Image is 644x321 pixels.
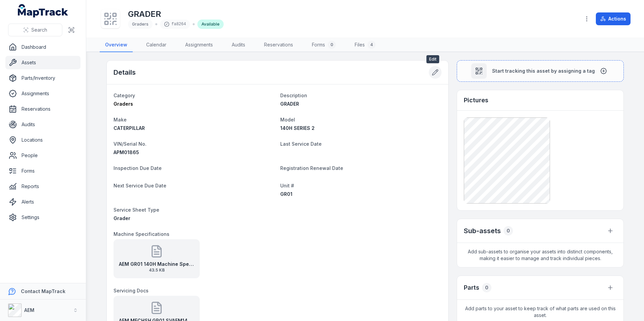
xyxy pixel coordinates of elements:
[5,71,80,85] a: Parts/Inventory
[492,68,595,74] span: Start tracking this asset by assigning a tag
[100,38,133,52] a: Overview
[114,207,159,213] span: Service Sheet Type
[114,125,145,131] span: CATERPILLAR
[128,9,224,20] h1: GRADER
[18,4,68,17] a: MapTrack
[5,211,80,224] a: Settings
[307,38,341,52] a: Forms0
[31,27,47,33] span: Search
[482,283,491,292] div: 0
[5,118,80,131] a: Audits
[8,24,62,36] button: Search
[5,56,80,69] a: Assets
[5,164,80,178] a: Forms
[114,231,169,237] span: Machine Specifications
[464,226,501,236] h2: Sub-assets
[114,288,149,293] span: Servicing Docs
[328,41,336,49] div: 0
[5,133,80,147] a: Locations
[114,101,133,107] span: Graders
[114,141,147,147] span: VIN/Serial No.
[141,38,172,52] a: Calendar
[280,125,315,131] span: 140H SERIES 2
[464,96,488,105] h3: Pictures
[349,38,381,52] a: Files4
[596,12,631,25] button: Actions
[5,180,80,193] a: Reports
[114,165,162,171] span: Inspection Due Date
[197,20,224,29] div: Available
[5,87,80,100] a: Assignments
[280,141,322,147] span: Last Service Date
[457,243,623,267] span: Add sub-assets to organise your assets into distinct components, making it easier to manage and t...
[5,102,80,116] a: Reservations
[160,20,190,29] div: fa8264
[119,267,194,273] span: 43.5 KB
[114,149,139,155] span: APM01865
[280,117,295,122] span: Model
[464,283,479,292] h3: Parts
[132,22,149,27] span: Graders
[114,117,127,122] span: Make
[5,195,80,209] a: Alerts
[280,191,292,197] span: GR01
[24,307,34,313] strong: AEM
[114,93,135,98] span: Category
[114,68,136,77] h2: Details
[367,41,376,49] div: 4
[226,38,251,52] a: Audits
[504,226,513,236] div: 0
[21,288,65,294] strong: Contact MapTrack
[280,183,294,188] span: Unit #
[280,165,343,171] span: Registration Renewal Date
[180,38,218,52] a: Assignments
[259,38,298,52] a: Reservations
[280,101,299,107] span: GRADER
[5,149,80,162] a: People
[457,60,624,82] button: Start tracking this asset by assigning a tag
[114,215,130,221] span: Grader
[119,261,194,267] strong: AEM GR01 140H Machine Specifications
[426,55,439,63] span: Edit
[5,40,80,54] a: Dashboard
[114,183,166,188] span: Next Service Due Date
[280,93,307,98] span: Description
